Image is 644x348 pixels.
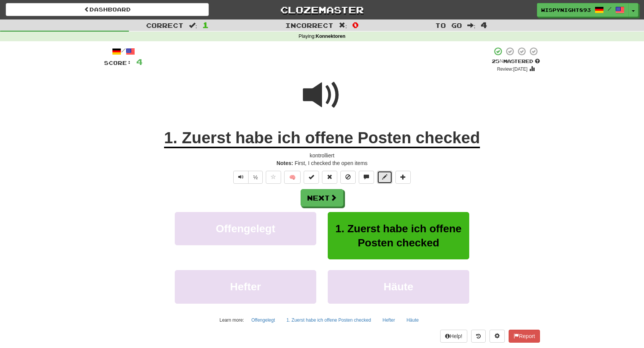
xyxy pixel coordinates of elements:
[340,171,356,184] button: Ignore sentence (alt+i)
[104,47,143,56] div: /
[435,21,462,29] span: To go
[384,281,413,293] span: Häute
[378,314,399,326] button: Hefter
[316,34,346,39] strong: Konnektoren
[146,21,184,29] span: Correct
[492,58,540,65] div: Mastered
[202,20,209,29] span: 1
[467,22,476,29] span: :
[266,171,281,184] button: Favorite sentence (alt+f)
[328,270,469,303] button: Häute
[104,60,132,66] span: Score:
[248,171,263,184] button: ½
[608,6,611,11] span: /
[233,171,249,184] button: Play sentence audio (ctl+space)
[276,160,293,166] strong: Notes:
[481,20,487,29] span: 4
[377,171,392,184] button: Edit sentence (alt+d)
[471,330,486,343] button: Round history (alt+y)
[304,171,319,184] button: Set this sentence to 100% Mastered (alt+m)
[175,212,316,245] button: Offengelegt
[6,3,209,16] a: Dashboard
[328,212,469,260] button: 1. Zuerst habe ich offene Posten checked
[164,129,480,148] u: 1. Zuerst habe ich offene Posten checked
[104,159,540,167] div: First, I checked the open items
[335,223,462,249] span: 1. Zuerst habe ich offene Posten checked
[339,22,347,29] span: :
[395,171,411,184] button: Add to collection (alt+a)
[232,171,263,184] div: Text-to-speech controls
[220,317,244,323] small: Learn more:
[220,3,423,16] a: Clozemaster
[301,189,343,207] button: Next
[509,330,540,343] button: Report
[402,314,423,326] button: Häute
[492,58,503,64] span: 25 %
[285,21,333,29] span: Incorrect
[247,314,279,326] button: Offengelegt
[541,6,591,13] span: WispyNight893
[216,223,275,235] span: Offengelegt
[497,66,528,72] small: Review: [DATE]
[537,3,629,17] a: WispyNight893 /
[284,171,301,184] button: 🧠
[189,22,197,29] span: :
[322,171,337,184] button: Reset to 0% Mastered (alt+r)
[352,20,359,29] span: 0
[230,281,261,293] span: Hefter
[136,57,143,66] span: 4
[359,171,374,184] button: Discuss sentence (alt+u)
[282,314,375,326] button: 1. Zuerst habe ich offene Posten checked
[104,152,540,159] div: kontrolliert
[440,330,467,343] button: Help!
[175,270,316,303] button: Hefter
